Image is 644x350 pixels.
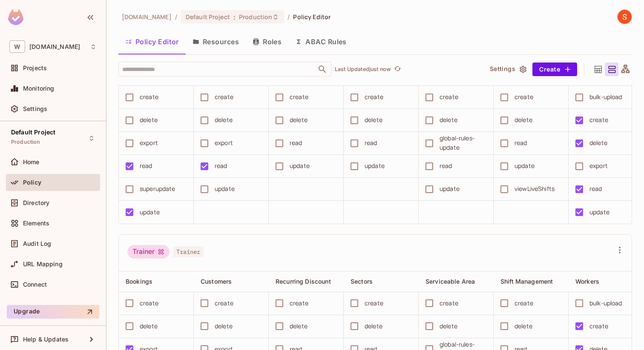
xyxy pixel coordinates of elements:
div: create [515,92,533,102]
span: the active workspace [122,13,172,21]
button: Policy Editor [118,31,186,52]
div: read [290,138,302,148]
span: Recurring Discount [276,278,331,285]
span: Projects [23,65,47,71]
span: Shift Management [500,278,553,285]
div: bulk-upload [589,299,622,308]
div: delete [440,115,457,125]
img: Shubhang Singhal [618,10,632,24]
span: Audit Log [23,240,51,247]
div: create [365,92,383,102]
div: update [215,184,235,193]
li: / [287,13,290,21]
span: : [233,14,236,20]
div: update [440,184,460,193]
button: Roles [246,31,288,52]
div: viewLiveShifts [515,184,555,193]
div: read [515,138,527,148]
div: update [365,161,385,171]
div: delete [365,115,382,125]
div: update [290,161,310,171]
span: Bookings [126,278,152,285]
span: Sectors [351,278,373,285]
div: create [215,299,233,308]
span: Trainer [173,246,204,257]
span: Home [23,159,40,165]
div: delete [440,322,457,331]
div: delete [140,322,158,331]
div: create [140,92,158,102]
span: Settings [23,105,47,112]
span: Default Project [11,129,55,136]
span: URL Mapping [23,261,63,267]
span: Workers [575,278,599,285]
span: W [9,40,25,53]
span: Production [239,13,272,21]
button: refresh [392,64,402,74]
div: delete [215,115,233,125]
div: bulk-upload [589,92,622,102]
div: create [589,322,608,331]
span: Serviceable Area [425,278,475,285]
div: update [589,208,609,217]
button: Upgrade [7,305,99,319]
span: Directory [23,199,49,206]
div: read [440,161,452,171]
div: create [515,299,533,308]
div: create [365,299,383,308]
div: read [589,184,602,193]
div: delete [215,322,233,331]
img: SReyMgAAAABJRU5ErkJggg== [8,9,23,25]
div: delete [515,115,532,125]
div: read [215,161,227,171]
div: Trainer [127,245,170,259]
div: delete [365,322,382,331]
div: export [140,138,158,148]
div: update [140,208,160,217]
div: create [290,299,308,308]
div: delete [589,138,607,148]
div: delete [515,322,532,331]
div: global-rules-update [440,134,486,152]
span: Production [11,139,40,145]
span: refresh [394,65,401,74]
div: read [365,138,377,148]
span: Connect [23,281,47,288]
span: Click to refresh data [391,64,402,74]
li: / [175,13,177,21]
span: Policy [23,179,41,186]
div: create [440,299,458,308]
button: Open [316,63,328,75]
div: superupdate [140,184,175,193]
div: export [589,161,608,171]
div: create [440,92,458,102]
div: create [589,115,608,125]
button: Settings [486,63,529,76]
span: Monitoring [23,85,55,92]
div: delete [290,115,308,125]
div: delete [140,115,158,125]
button: Create [532,63,577,76]
div: read [140,161,152,171]
div: delete [290,322,308,331]
div: create [215,92,233,102]
div: update [515,161,535,171]
span: Customers [201,278,232,285]
span: Elements [23,220,49,227]
span: Workspace: withpronto.com [29,43,80,50]
button: ABAC Rules [288,31,354,52]
p: Last Updated just now [335,66,391,73]
span: Policy Editor [293,13,331,21]
div: export [215,138,233,148]
div: create [290,92,308,102]
span: Default Project [186,13,230,21]
div: create [140,299,158,308]
button: Resources [186,31,246,52]
span: Help & Updates [23,336,69,343]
